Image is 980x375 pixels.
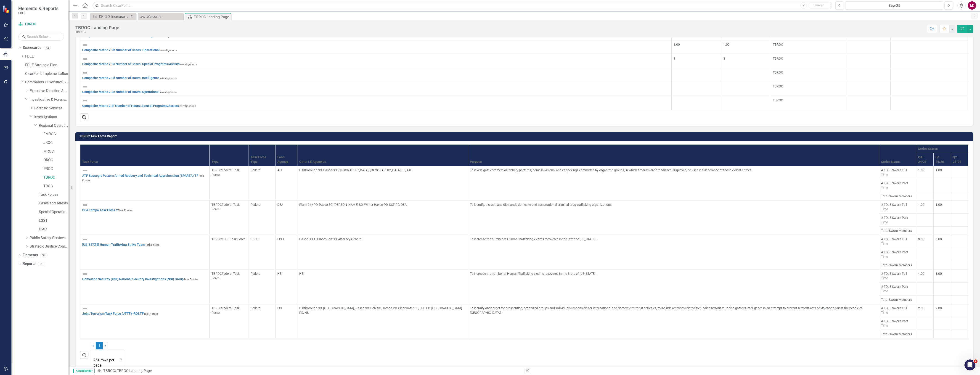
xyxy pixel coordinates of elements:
a: Forensic Services [34,106,69,111]
a: OROC [43,158,69,163]
span: 1 [673,57,675,60]
td: Double-Click to Edit [249,269,275,304]
a: Composite Metric 2.2c Number of Cases: Special Programs/Assists [82,62,180,66]
div: KPI 3.2 Increase the number of specialized High-Liability Training courses per year to internal a... [99,14,129,19]
td: Double-Click to Edit [209,166,249,200]
td: Double-Click to Edit [209,269,249,304]
td: Double-Click to Edit [916,317,934,330]
a: Composite Metric 2.2f Number of Hours: Special Programs/Assists [82,104,179,108]
input: Search Below... [18,33,64,41]
a: TROC [43,184,69,189]
span: 1.00 [918,168,924,172]
td: Double-Click to Edit [916,282,934,295]
td: Double-Click to Edit [848,40,890,54]
a: ClearPoint Implementation [25,71,69,77]
td: Double-Click to Edit [916,179,934,192]
a: Strategic Justice Command [30,244,69,249]
img: Not Defined [82,306,88,311]
span: Task Forces [144,312,158,315]
td: Double-Click to Edit [879,235,916,248]
td: Double-Click to Edit [951,269,968,282]
td: Double-Click to Edit [951,179,968,192]
img: ClearPoint Strategy [2,5,10,13]
a: KPI 3.2 Increase the number of specialized High-Liability Training courses per year to internal a... [91,14,129,19]
td: Double-Click to Edit [890,96,968,110]
a: ESST [39,218,69,223]
span: 3 [723,57,725,60]
div: TBROC Landing Page [75,25,119,30]
img: Not Defined [82,70,88,76]
div: Q2-25/26 [953,155,966,164]
a: Elements [23,253,38,258]
span: Federal [251,306,261,310]
span: 2.00 [935,306,942,310]
td: Double-Click to Edit [671,96,721,110]
span: Investigations [159,90,177,94]
span: # FDLE Sworn Full Time [881,306,907,314]
button: Sep-25 [845,1,943,10]
span: To identify, disrupt, and dismantle domestic and transnational criminal drug trafficking organiza... [470,203,612,206]
td: Double-Click to Edit [721,82,771,96]
div: 25+ rows per page [93,358,115,368]
td: Double-Click to Edit [721,96,771,110]
span: Task Forces [184,278,198,281]
span: # FDLE Sworn Part Time [881,285,908,293]
td: Double-Click to Edit [890,54,968,68]
td: Double-Click to Edit [916,213,934,226]
img: Not Defined [82,98,88,103]
img: Not Defined [82,202,88,208]
a: [US_STATE] Human Trafficking Strike Team [82,243,145,246]
td: Double-Click to Edit [934,248,951,261]
div: Task Force Type [251,155,273,164]
td: Double-Click to Edit [468,304,879,338]
span: TBROC [773,71,783,74]
a: ATF Strategic Pattern Armed Robbery and Technical Apprehension (SPARTA) TF [82,174,198,177]
td: Double-Click to Edit Right Click for Context Menu [80,96,672,110]
span: Hillsborough SO, Pasco SO [GEOGRAPHIC_DATA], [GEOGRAPHIC_DATA] PD, ATF [299,168,412,172]
a: Task Forces [39,192,69,197]
div: Lead Agency [277,155,295,164]
span: Federal Task Force [212,306,240,314]
img: Not Defined [82,42,88,48]
td: Double-Click to Edit [916,166,934,179]
td: Double-Click to Edit [890,68,968,82]
div: TBROC Landing Page [194,14,230,20]
td: Double-Click to Edit [951,317,968,330]
a: Investigative & Forensic Services Command [30,97,69,102]
a: ICAC [39,227,69,232]
td: Double-Click to Edit [934,304,951,317]
td: Double-Click to Edit [771,68,848,82]
span: 1.00 [935,168,942,172]
span: TBROC [773,98,783,102]
td: Double-Click to Edit [771,96,848,110]
a: Investigations [34,114,69,120]
span: DEA [277,203,283,206]
span: 1.00 [918,203,924,206]
a: Composite Metric 2.2d Number of Hours: Intelligence [82,76,159,80]
td: Double-Click to Edit [879,166,916,179]
td: Double-Click to Edit [721,68,771,82]
a: TBROC [18,22,64,27]
a: Joint Terrorism Task Force (JTTF) -RDSTF [82,312,144,315]
span: Pasco SO, Hillsborough SO, Attorney General [299,237,362,241]
td: Double-Click to Edit [249,200,275,235]
span: Elements & Reports [18,6,58,11]
td: Double-Click to Edit Right Click for Context Menu [80,304,210,338]
td: Double-Click to Edit [275,200,297,235]
span: Task Forces [145,243,159,246]
a: DEA Tampa Task Force 2 [82,208,118,212]
td: Double-Click to Edit [771,40,848,54]
td: Double-Click to Edit [934,166,951,179]
td: Double-Click to Edit [721,54,771,68]
div: Q4-24/25 [918,155,932,164]
span: 1.00 [935,272,942,275]
span: 1.00 [935,203,942,206]
div: Other LE Agencies [299,159,466,164]
iframe: Intercom live chat [964,359,975,370]
span: 1.00 [723,43,730,46]
td: Double-Click to Edit [916,304,934,317]
input: Search ClearPoint... [93,2,832,10]
td: Double-Click to Edit [297,304,468,338]
td: Double-Click to Edit [951,304,968,317]
img: Not Defined [82,168,88,173]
